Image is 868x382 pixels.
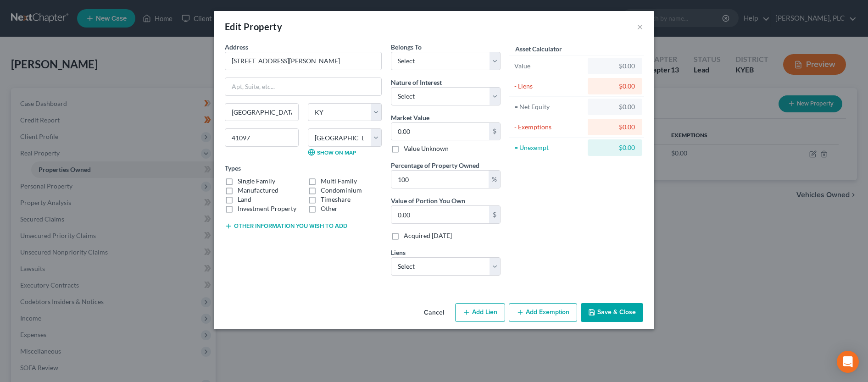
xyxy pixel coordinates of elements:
input: Apt, Suite, etc... [225,78,381,95]
input: Enter city... [225,104,298,121]
input: Enter address... [225,52,381,70]
label: Types [225,163,241,173]
label: Liens [391,248,406,257]
div: $ [489,206,500,223]
label: Nature of Interest [391,78,442,87]
div: Edit Property [225,20,282,33]
div: $0.00 [595,82,635,91]
div: Open Intercom Messenger [837,351,859,373]
button: × [637,21,643,32]
input: 0.00 [391,123,489,140]
div: = Unexempt [514,143,584,152]
label: Acquired [DATE] [404,231,452,240]
input: Enter zip... [225,128,299,147]
button: Cancel [417,304,451,322]
div: $0.00 [595,143,635,152]
button: Other information you wish to add [225,222,347,230]
label: Condominium [321,186,362,195]
input: 0.00 [391,171,489,188]
label: Land [238,195,251,204]
button: Add Lien [455,303,505,322]
label: Other [321,204,338,213]
label: Investment Property [238,204,296,213]
span: Belongs To [391,43,422,51]
label: Asset Calculator [515,44,562,54]
div: % [489,171,500,188]
div: - Exemptions [514,122,584,132]
label: Multi Family [321,177,357,186]
button: Add Exemption [509,303,577,322]
label: Percentage of Property Owned [391,161,479,170]
label: Manufactured [238,186,278,195]
div: Value [514,61,584,71]
label: Timeshare [321,195,351,204]
label: Value Unknown [404,144,449,153]
div: - Liens [514,82,584,91]
div: $0.00 [595,122,635,132]
div: $0.00 [595,61,635,71]
label: Single Family [238,177,275,186]
input: 0.00 [391,206,489,223]
div: $ [489,123,500,140]
label: Value of Portion You Own [391,196,465,205]
button: Save & Close [581,303,643,322]
div: $0.00 [595,102,635,111]
a: Show on Map [308,149,356,156]
div: = Net Equity [514,102,584,111]
label: Market Value [391,113,429,122]
span: Address [225,43,248,51]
